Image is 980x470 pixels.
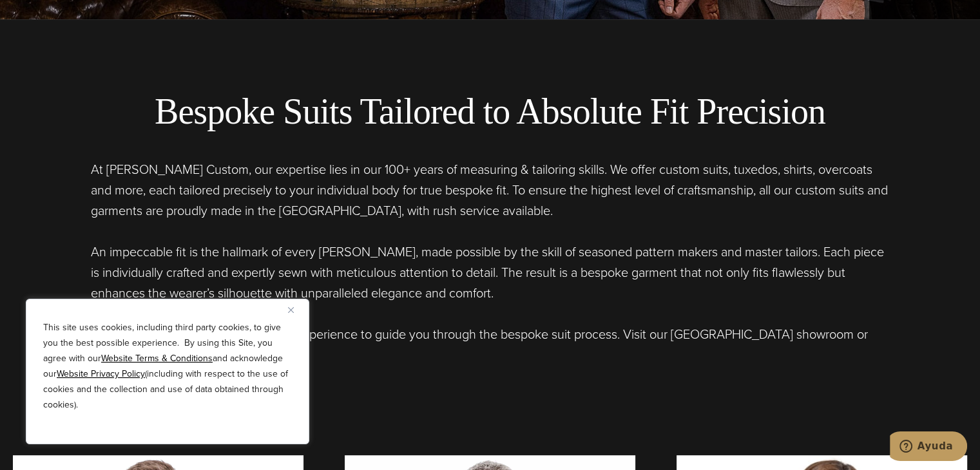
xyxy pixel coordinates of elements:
[288,302,303,317] button: Close
[288,307,294,313] img: Close
[890,431,967,464] iframe: Abre un widget desde donde se puede chatear con uno de los agentes
[91,159,890,221] p: At [PERSON_NAME] Custom, our expertise lies in our 100+ years of measuring & tailoring skills. We...
[101,352,213,365] a: Website Terms & Conditions
[91,241,890,303] p: An impeccable fit is the hallmark of every [PERSON_NAME], made possible by the skill of seasoned ...
[91,324,890,365] p: Allow our five generations of tailoring experience to guide you through the bespoke suit process....
[43,320,292,413] p: This site uses cookies, including third party cookies, to give you the best possible experience. ...
[13,90,967,133] h2: Bespoke Suits Tailored to Absolute Fit Precision
[57,367,145,381] a: Website Privacy Policy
